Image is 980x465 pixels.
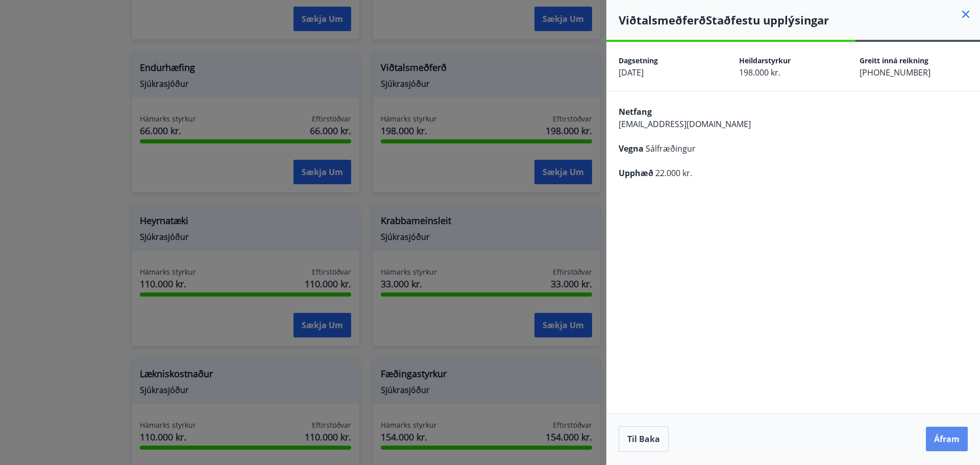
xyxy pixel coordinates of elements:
[619,143,644,154] span: Vegna
[619,118,751,130] span: [EMAIL_ADDRESS][DOMAIN_NAME]
[619,106,652,117] span: Netfang
[619,56,658,65] span: Dagsetning
[619,426,669,452] button: Til baka
[860,67,930,78] span: [PHONE_NUMBER]
[860,56,928,65] span: Greitt inná reikning
[619,167,653,179] span: Upphæð
[739,67,780,78] span: 198.000 kr.
[739,56,791,65] span: Heildarstyrkur
[646,143,696,154] span: Sálfræðingur
[619,67,644,78] span: [DATE]
[619,12,980,28] h4: Viðtalsmeðferð Staðfestu upplýsingar
[926,427,968,451] button: Áfram
[655,167,692,179] span: 22.000 kr.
